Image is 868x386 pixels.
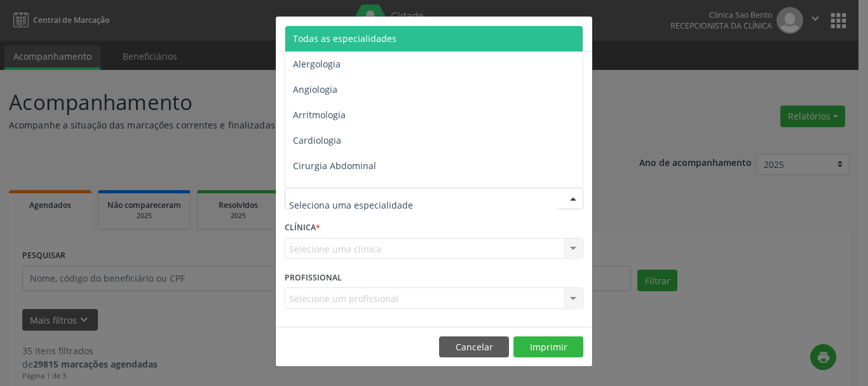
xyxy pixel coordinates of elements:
[285,218,320,238] label: CLÍNICA
[285,268,342,287] label: PROFISSIONAL
[513,336,583,358] button: Imprimir
[293,83,337,95] span: Angiologia
[293,160,376,172] span: Cirurgia Abdominal
[567,17,592,48] button: Close
[285,25,430,42] h5: Relatório de agendamentos
[293,58,341,70] span: Alergologia
[293,134,341,146] span: Cardiologia
[293,109,346,121] span: Arritmologia
[289,192,557,217] input: Seleciona uma especialidade
[293,185,371,197] span: Cirurgia Bariatrica
[439,336,509,358] button: Cancelar
[293,32,397,45] span: Todas as especialidades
